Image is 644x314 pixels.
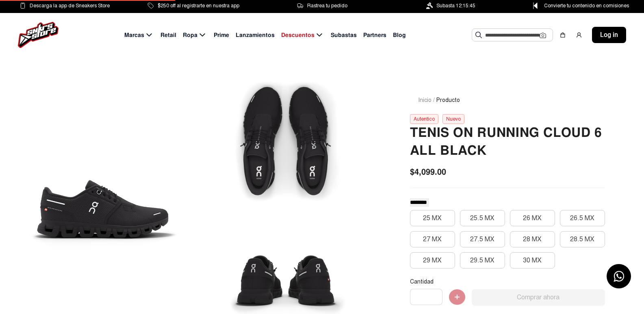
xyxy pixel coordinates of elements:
button: 26.5 MX [560,210,605,226]
span: Retail [160,31,176,39]
span: Subasta 12:15:45 [436,1,475,10]
button: 29 MX [410,252,455,269]
img: Control Point Icon [530,2,540,9]
span: Descarga la app de Sneakers Store [30,1,110,10]
button: 28.5 MX [560,231,605,247]
img: Cámara [540,32,546,39]
img: Buscar [475,32,482,38]
button: 30 MX [510,252,555,269]
span: / [433,96,435,104]
span: Log in [600,30,618,40]
div: Nuevo [442,114,464,124]
div: Autentico [410,114,438,124]
span: Convierte tu contenido en comisiones [544,1,629,10]
img: shopping [559,32,566,38]
span: $4,099.00 [410,166,446,178]
img: Agregar al carrito [449,289,465,305]
span: Ropa [183,31,197,39]
a: Inicio [418,97,432,104]
p: Cantidad [410,278,605,286]
button: 25 MX [410,210,455,226]
span: Blog [393,31,406,39]
button: 26 MX [510,210,555,226]
button: 25.5 MX [460,210,505,226]
span: Partners [363,31,386,39]
span: Descuentos [281,31,314,39]
span: Subastas [331,31,357,39]
button: 28 MX [510,231,555,247]
button: Comprar ahora [472,289,605,305]
button: 27.5 MX [460,231,505,247]
img: logo [18,22,59,48]
span: $250 off al registrarte en nuestra app [158,1,239,10]
button: 29.5 MX [460,252,505,269]
img: user [576,32,582,38]
span: Lanzamientos [236,31,275,39]
span: Producto [436,96,460,104]
h2: TENIS ON RUNNING CLOUD 6 ALL BLACK [410,124,605,160]
span: Rastrea tu pedido [307,1,347,10]
button: 27 MX [410,231,455,247]
span: Prime [214,31,229,39]
span: Marcas [124,31,144,39]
